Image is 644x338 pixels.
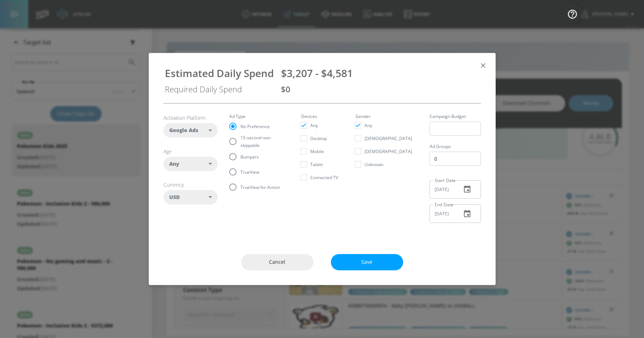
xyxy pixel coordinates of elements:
[163,190,218,204] div: USD
[355,114,371,119] legend: Gender
[169,194,180,201] span: USD
[430,144,481,149] label: Ad Groups
[430,114,481,119] label: Campaign Budget
[229,114,246,119] legend: Ad Type
[240,134,284,149] span: 15-second non-skippable
[301,114,317,119] legend: Devices
[364,161,383,168] span: Unknown
[331,254,403,270] button: Save
[310,148,324,155] span: Mobile
[310,161,323,168] span: Tablet
[163,114,218,121] h6: Activation Platform
[364,122,372,129] span: Any
[310,135,327,142] span: Desktop
[163,157,218,171] div: Any
[240,168,259,176] span: TrueView
[364,148,412,155] span: [DEMOGRAPHIC_DATA]
[281,66,353,80] span: $3,207 - $4,581
[240,183,280,191] span: TrueView for Action
[345,258,389,267] span: Save
[241,254,314,270] button: Cancel
[163,181,218,188] h6: Currency
[165,66,274,80] div: Estimated Daily Spend
[240,153,259,161] span: Bumpers
[240,123,270,130] span: No Preference
[364,135,412,142] span: [DEMOGRAPHIC_DATA]
[256,258,299,267] span: Cancel
[169,127,198,134] span: Google Ads
[165,84,274,94] div: Required Daily Spend
[169,160,179,168] span: Any
[310,174,338,181] span: Connected TV
[281,84,479,94] div: $0
[163,123,218,138] div: Google Ads
[310,122,318,129] span: Any
[163,148,218,155] h6: Age
[562,4,583,24] button: Open Resource Center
